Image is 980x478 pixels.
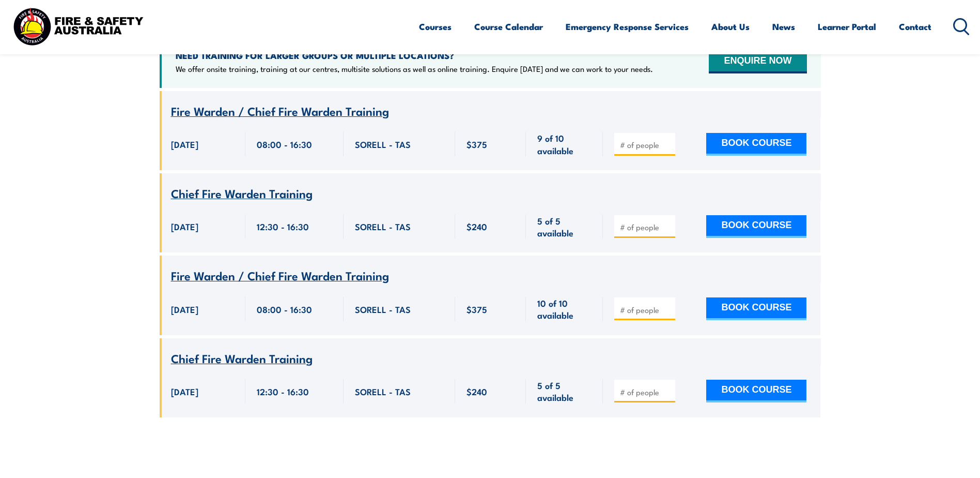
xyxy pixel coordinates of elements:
span: [DATE] [171,303,198,315]
span: SORELL - TAS [355,138,411,150]
a: Courses [419,13,452,40]
a: Contact [899,13,931,40]
span: SORELL - TAS [355,303,411,315]
span: $375 [466,303,487,315]
a: Course Calendar [474,13,543,40]
button: ENQUIRE NOW [709,51,806,73]
span: 12:30 - 16:30 [257,385,309,397]
span: SORELL - TAS [355,385,411,397]
span: 10 of 10 available [537,297,592,321]
span: 5 of 5 available [537,215,592,239]
p: We offer onsite training, training at our centres, multisite solutions as well as online training... [176,64,653,74]
a: Fire Warden / Chief Fire Warden Training [171,270,389,282]
button: BOOK COURSE [706,297,806,320]
a: Fire Warden / Chief Fire Warden Training [171,105,389,118]
input: # of people [620,222,672,232]
h4: NEED TRAINING FOR LARGER GROUPS OR MULTIPLE LOCATIONS? [176,50,653,61]
span: Fire Warden / Chief Fire Warden Training [171,266,389,284]
span: SORELL - TAS [355,220,411,232]
span: 12:30 - 16:30 [257,220,309,232]
span: Fire Warden / Chief Fire Warden Training [171,102,389,119]
span: Chief Fire Warden Training [171,349,313,367]
span: [DATE] [171,138,198,150]
span: 5 of 5 available [537,379,592,404]
span: Chief Fire Warden Training [171,184,313,202]
span: $375 [466,138,487,150]
span: 9 of 10 available [537,132,592,156]
input: # of people [620,305,672,315]
input: # of people [620,387,672,397]
a: News [772,13,795,40]
span: $240 [466,385,487,397]
input: # of people [620,140,672,150]
span: [DATE] [171,385,198,397]
button: BOOK COURSE [706,380,806,402]
span: 08:00 - 16:30 [257,138,312,150]
span: 08:00 - 16:30 [257,303,312,315]
button: BOOK COURSE [706,133,806,156]
span: $240 [466,220,487,232]
a: Emergency Response Services [566,13,689,40]
a: Chief Fire Warden Training [171,187,313,200]
a: Chief Fire Warden Training [171,352,313,365]
a: Learner Portal [818,13,876,40]
button: BOOK COURSE [706,215,806,238]
span: [DATE] [171,220,198,232]
a: About Us [711,13,750,40]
